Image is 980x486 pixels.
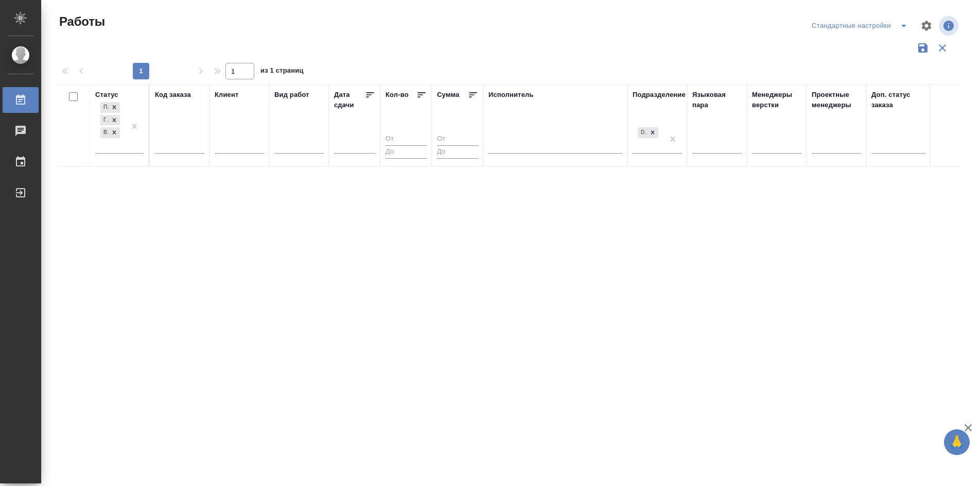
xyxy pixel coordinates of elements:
span: 🙏 [948,431,966,453]
div: Менеджеры верстки [752,90,801,110]
div: Подбор, Готов к работе, В работе [99,101,121,114]
span: Работы [57,13,105,30]
button: Сбросить фильтры [933,38,952,58]
input: До [437,145,478,158]
button: 🙏 [944,429,970,455]
div: Подбор, Готов к работе, В работе [99,114,121,127]
input: От [386,133,427,146]
span: из 1 страниц [260,64,304,79]
div: Подбор [100,102,109,113]
div: Дата сдачи [334,90,365,110]
div: Доп. статус заказа [871,90,925,110]
div: Подразделение [633,90,686,100]
div: Готов к работе [100,115,109,126]
span: Настроить таблицу [914,13,939,38]
div: Клиент [215,90,238,100]
div: Кол-во [386,90,409,100]
div: DTPlight [637,126,659,139]
input: До [386,145,427,158]
div: Языковая пара [692,90,742,110]
button: Сохранить фильтры [913,38,933,58]
div: Подбор, Готов к работе, В работе [99,126,121,139]
div: DTPlight [638,127,647,138]
span: Посмотреть информацию [939,16,960,36]
input: От [437,133,478,146]
div: split button [809,18,914,34]
div: В работе [100,127,109,138]
div: Код заказа [155,90,191,100]
div: Исполнитель [488,90,534,100]
div: Вид работ [274,90,309,100]
div: Проектные менеджеры [812,90,861,110]
div: Сумма [437,90,459,100]
div: Статус [95,90,118,100]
